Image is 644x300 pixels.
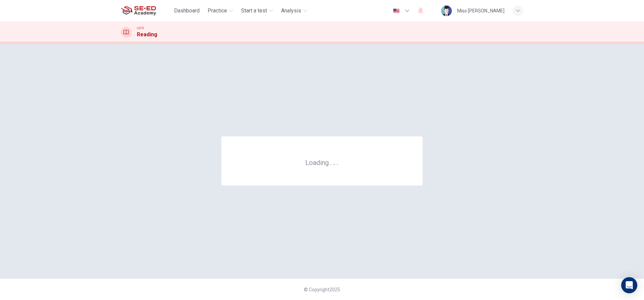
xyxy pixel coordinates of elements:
img: en [392,8,400,13]
button: Practice [205,5,236,17]
span: Dashboard [174,7,200,15]
img: SE-ED Academy logo [121,4,156,17]
div: Open Intercom Messenger [621,277,637,293]
h6: . [330,156,332,167]
button: Dashboard [171,5,202,17]
img: Profile picture [441,5,452,16]
h6: Loading [305,158,339,167]
span: Analysis [281,7,301,15]
h6: . [336,156,339,167]
h1: Reading [137,31,157,39]
h6: . [333,156,335,167]
span: © Copyright 2025 [304,287,340,292]
a: SE-ED Academy logo [121,4,171,17]
span: CEFR [137,26,144,31]
button: Start a test [238,5,276,17]
button: Analysis [278,5,310,17]
span: Start a test [241,7,267,15]
div: Miss [PERSON_NAME] [457,7,504,15]
span: Practice [208,7,227,15]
